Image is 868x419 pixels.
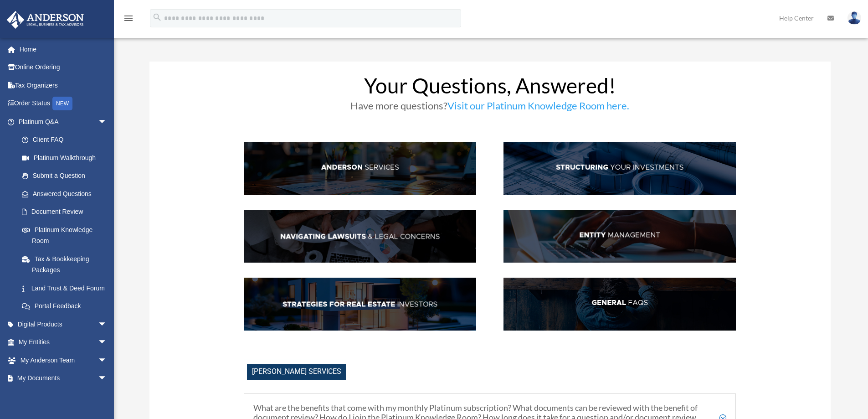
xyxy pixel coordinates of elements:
a: Document Review [13,203,121,221]
a: Portal Feedback [13,297,121,316]
a: Submit a Question [13,167,121,185]
img: EntManag_hdr [503,210,736,263]
div: NEW [52,97,72,110]
span: [PERSON_NAME] Services [247,364,346,380]
span: arrow_drop_down [98,387,116,406]
a: Digital Productsarrow_drop_down [6,315,121,333]
span: arrow_drop_down [98,113,116,131]
span: arrow_drop_down [98,351,116,370]
a: Tax & Bookkeeping Packages [13,250,121,279]
a: Client FAQ [13,131,116,149]
img: StratsRE_hdr [244,278,476,331]
a: Platinum Knowledge Room [13,221,121,250]
a: Order StatusNEW [6,94,121,113]
a: Online Ordering [6,58,121,77]
img: GenFAQ_hdr [503,278,736,331]
i: menu [123,13,134,24]
a: Platinum Walkthrough [13,149,121,167]
h3: Have more questions? [244,101,736,115]
a: My Anderson Teamarrow_drop_down [6,351,121,369]
i: search [152,12,162,22]
a: Online Learningarrow_drop_down [6,387,121,405]
img: StructInv_hdr [503,142,736,195]
h1: Your Questions, Answered! [244,75,736,101]
span: arrow_drop_down [98,315,116,334]
a: Answered Questions [13,185,121,203]
span: arrow_drop_down [98,333,116,352]
img: NavLaw_hdr [244,210,476,263]
a: Visit our Platinum Knowledge Room here. [447,99,629,116]
a: Home [6,40,121,58]
img: AndServ_hdr [244,142,476,195]
img: Anderson Advisors Platinum Portal [4,11,87,29]
img: User Pic [847,11,861,25]
a: menu [123,16,134,24]
a: My Documentsarrow_drop_down [6,369,121,388]
a: My Entitiesarrow_drop_down [6,333,121,352]
a: Platinum Q&Aarrow_drop_down [6,113,121,131]
a: Tax Organizers [6,76,121,94]
span: arrow_drop_down [98,369,116,388]
a: Land Trust & Deed Forum [13,279,121,297]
